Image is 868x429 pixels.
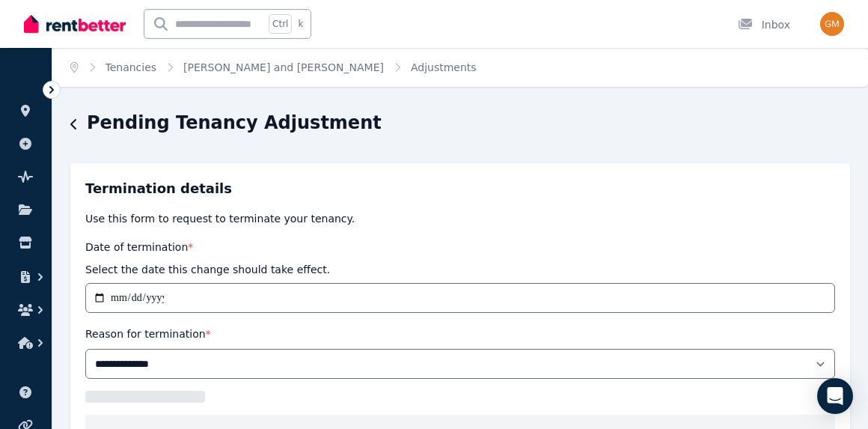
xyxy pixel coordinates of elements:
div: Inbox [738,17,790,32]
span: k [298,18,303,30]
img: Gopi Modi [820,12,844,36]
div: Open Intercom Messenger [817,378,853,414]
a: Adjustments [411,61,477,73]
a: [PERSON_NAME] and [PERSON_NAME] [183,61,384,73]
h1: Pending Tenancy Adjustment [87,111,382,135]
label: Reason for termination [85,328,211,340]
label: Date of termination [85,241,193,253]
h3: Termination details [85,178,835,199]
p: Select the date this change should take effect. [85,262,330,277]
p: Use this form to request to terminate your tenancy. [85,211,835,226]
a: Tenancies [106,61,157,73]
img: RentBetter [24,13,126,35]
span: Ctrl [269,14,292,34]
nav: Breadcrumb [52,48,495,87]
